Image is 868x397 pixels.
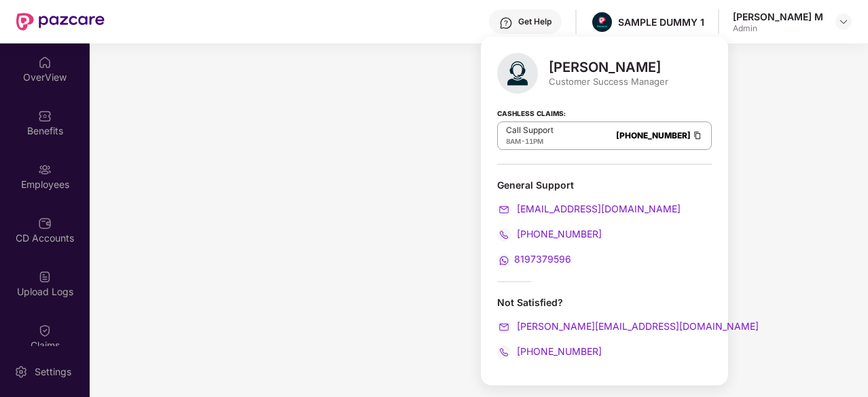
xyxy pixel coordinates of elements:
img: svg+xml;base64,PHN2ZyBpZD0iSG9tZSIgeG1sbnM9Imh0dHA6Ly93d3cudzMub3JnLzIwMDAvc3ZnIiB3aWR0aD0iMjAiIG... [38,56,52,69]
div: - [506,136,554,147]
a: 8197379596 [497,253,571,265]
div: SAMPLE DUMMY 1 [618,16,704,29]
img: svg+xml;base64,PHN2ZyBpZD0iSGVscC0zMngzMiIgeG1sbnM9Imh0dHA6Ly93d3cudzMub3JnLzIwMDAvc3ZnIiB3aWR0aD... [499,16,513,30]
img: Pazcare_Alternative_logo-01-01.png [592,12,612,32]
span: [PHONE_NUMBER] [514,345,602,357]
div: Customer Success Manager [549,75,668,88]
a: [PHONE_NUMBER] [497,345,602,357]
img: svg+xml;base64,PHN2ZyBpZD0iU2V0dGluZy0yMHgyMCIgeG1sbnM9Imh0dHA6Ly93d3cudzMub3JnLzIwMDAvc3ZnIiB3aW... [14,365,28,379]
img: svg+xml;base64,PHN2ZyBpZD0iVXBsb2FkX0xvZ3MiIGRhdGEtbmFtZT0iVXBsb2FkIExvZ3MiIHhtbG5zPSJodHRwOi8vd3... [38,270,52,284]
img: svg+xml;base64,PHN2ZyBpZD0iQ0RfQWNjb3VudHMiIGRhdGEtbmFtZT0iQ0QgQWNjb3VudHMiIHhtbG5zPSJodHRwOi8vd3... [38,216,52,230]
strong: Cashless Claims: [497,105,566,120]
a: [EMAIL_ADDRESS][DOMAIN_NAME] [497,203,681,214]
img: svg+xml;base64,PHN2ZyB4bWxucz0iaHR0cDovL3d3dy53My5vcmcvMjAwMC9zdmciIHdpZHRoPSIyMCIgaGVpZ2h0PSIyMC... [497,320,511,334]
span: 11PM [525,137,543,145]
div: [PERSON_NAME] M [733,10,823,23]
img: svg+xml;base64,PHN2ZyB4bWxucz0iaHR0cDovL3d3dy53My5vcmcvMjAwMC9zdmciIHdpZHRoPSIyMCIgaGVpZ2h0PSIyMC... [497,203,511,216]
div: General Support [497,178,712,191]
img: svg+xml;base64,PHN2ZyBpZD0iQ2xhaW0iIHhtbG5zPSJodHRwOi8vd3d3LnczLm9yZy8yMDAwL3N2ZyIgd2lkdGg9IjIwIi... [38,324,52,337]
img: svg+xml;base64,PHN2ZyB4bWxucz0iaHR0cDovL3d3dy53My5vcmcvMjAwMC9zdmciIHhtbG5zOnhsaW5rPSJodHRwOi8vd3... [497,53,538,94]
span: 8197379596 [514,253,571,265]
div: General Support [497,178,712,267]
p: Call Support [506,125,554,136]
img: svg+xml;base64,PHN2ZyB4bWxucz0iaHR0cDovL3d3dy53My5vcmcvMjAwMC9zdmciIHdpZHRoPSIyMCIgaGVpZ2h0PSIyMC... [497,228,511,242]
span: 8AM [506,137,521,145]
a: [PERSON_NAME][EMAIL_ADDRESS][DOMAIN_NAME] [497,320,759,332]
img: svg+xml;base64,PHN2ZyB4bWxucz0iaHR0cDovL3d3dy53My5vcmcvMjAwMC9zdmciIHdpZHRoPSIyMCIgaGVpZ2h0PSIyMC... [497,345,511,359]
img: svg+xml;base64,PHN2ZyBpZD0iQmVuZWZpdHMiIHhtbG5zPSJodHRwOi8vd3d3LnczLm9yZy8yMDAwL3N2ZyIgd2lkdGg9Ij... [38,109,52,123]
span: [PHONE_NUMBER] [514,228,602,240]
div: Not Satisfied? [497,296,712,359]
div: Get Help [518,16,551,27]
div: Settings [31,365,75,379]
img: New Pazcare Logo [16,13,105,31]
div: Not Satisfied? [497,296,712,309]
img: svg+xml;base64,PHN2ZyB4bWxucz0iaHR0cDovL3d3dy53My5vcmcvMjAwMC9zdmciIHdpZHRoPSIyMCIgaGVpZ2h0PSIyMC... [497,254,511,267]
img: Clipboard Icon [692,130,703,141]
span: [EMAIL_ADDRESS][DOMAIN_NAME] [514,203,681,214]
div: Admin [733,23,823,34]
span: [PERSON_NAME][EMAIL_ADDRESS][DOMAIN_NAME] [514,320,759,332]
img: svg+xml;base64,PHN2ZyBpZD0iRHJvcGRvd24tMzJ4MzIiIHhtbG5zPSJodHRwOi8vd3d3LnczLm9yZy8yMDAwL3N2ZyIgd2... [838,16,849,27]
img: svg+xml;base64,PHN2ZyBpZD0iRW1wbG95ZWVzIiB4bWxucz0iaHR0cDovL3d3dy53My5vcmcvMjAwMC9zdmciIHdpZHRoPS... [38,163,52,176]
a: [PHONE_NUMBER] [616,130,691,140]
div: [PERSON_NAME] [549,59,668,75]
a: [PHONE_NUMBER] [497,228,602,240]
